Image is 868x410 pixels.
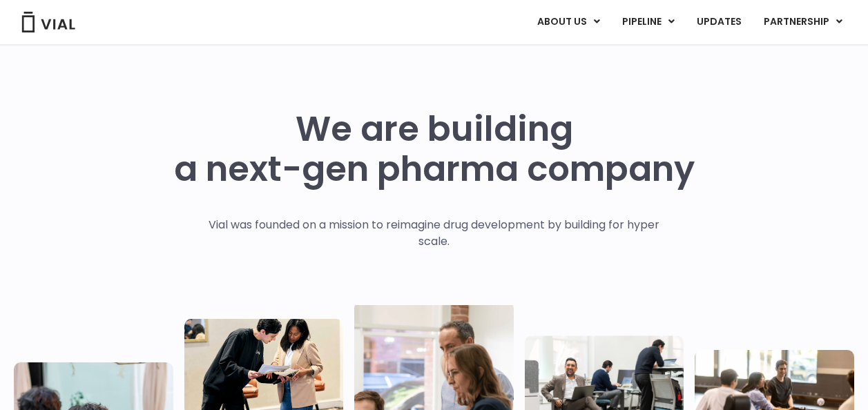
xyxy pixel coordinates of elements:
[194,217,674,250] p: Vial was founded on a mission to reimagine drug development by building for hyper scale.
[21,12,76,32] img: Vial Logo
[526,10,610,34] a: ABOUT USMenu Toggle
[611,10,685,34] a: PIPELINEMenu Toggle
[753,10,853,34] a: PARTNERSHIPMenu Toggle
[686,10,752,34] a: UPDATES
[174,109,695,189] h1: We are building a next-gen pharma company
